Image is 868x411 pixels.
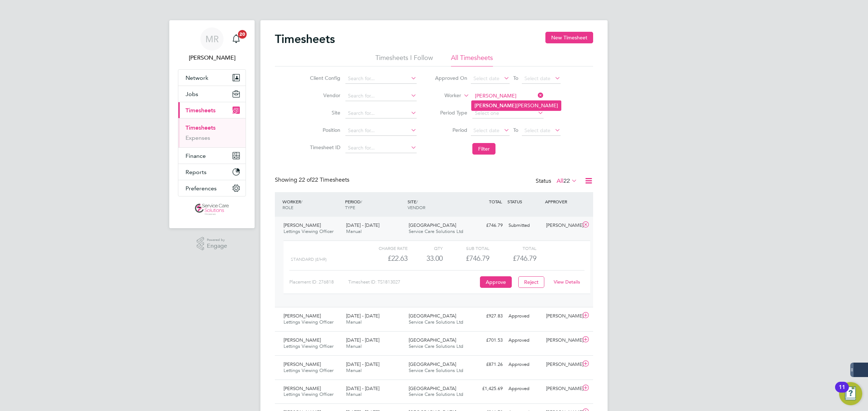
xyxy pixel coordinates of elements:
span: [GEOGRAPHIC_DATA] [409,313,456,319]
button: Open Resource Center, 11 new notifications [839,382,862,405]
span: Lettings Viewing Officer [284,367,333,373]
span: Manual [346,228,362,234]
span: / [301,199,302,204]
input: Search for... [472,91,544,101]
input: Search for... [345,126,417,136]
div: £746.79 [443,252,489,264]
span: TYPE [345,204,355,210]
div: Approved [506,310,543,322]
button: New Timesheet [545,32,593,43]
span: [DATE] - [DATE] [346,337,379,343]
span: Select date [524,127,550,134]
button: Reports [178,164,246,180]
div: SITE [406,195,468,214]
label: Worker [429,92,461,99]
span: To [511,73,520,83]
div: Timesheet ID: TS1813027 [348,276,478,288]
div: QTY [408,244,443,252]
li: Timesheets I Follow [375,53,433,66]
label: Position [308,127,340,133]
span: 22 Timesheets [299,176,349,183]
label: All [557,177,577,185]
div: Charge rate [361,244,408,252]
label: Period Type [435,109,467,116]
div: 11 [839,387,845,397]
span: Service Care Solutions Ltd [409,391,463,397]
span: Lettings Viewing Officer [284,391,333,397]
a: Expenses [186,134,210,141]
span: Finance [186,152,206,159]
nav: Main navigation [169,20,255,228]
span: MR [205,34,219,44]
div: Total [489,244,536,252]
span: [PERSON_NAME] [284,222,321,228]
div: Approved [506,383,543,395]
div: 33.00 [408,252,443,264]
span: Network [186,74,208,81]
span: Reports [186,169,207,176]
label: Timesheet ID [308,144,340,151]
div: [PERSON_NAME] [543,383,581,395]
span: To [511,125,520,135]
div: £927.83 [468,310,506,322]
span: Jobs [186,91,198,98]
div: Placement ID: 276818 [289,276,348,288]
span: [DATE] - [DATE] [346,222,379,228]
span: Service Care Solutions Ltd [409,367,463,373]
div: [PERSON_NAME] [543,310,581,322]
b: [PERSON_NAME] [475,103,516,109]
input: Search for... [345,91,417,101]
span: TOTAL [489,199,502,204]
button: Timesheets [178,102,246,118]
span: Matt Robson [178,53,246,62]
span: VENDOR [408,204,425,210]
div: Timesheets [178,118,246,147]
span: £746.79 [513,254,536,263]
span: [DATE] - [DATE] [346,313,379,319]
a: Go to home page [178,204,246,215]
button: Preferences [178,180,246,196]
span: Standard (£/HR) [291,257,327,262]
span: Service Care Solutions Ltd [409,228,463,234]
span: Preferences [186,185,217,192]
div: £1,425.69 [468,383,506,395]
a: Powered byEngage [197,237,227,251]
div: [PERSON_NAME] [543,220,581,232]
div: Sub Total [443,244,489,252]
button: Network [178,70,246,86]
a: Timesheets [186,124,216,131]
input: Select one [472,108,544,118]
span: 20 [238,30,247,39]
span: Engage [207,243,227,249]
span: [PERSON_NAME] [284,337,321,343]
span: Service Care Solutions Ltd [409,319,463,325]
input: Search for... [345,143,417,153]
span: Service Care Solutions Ltd [409,343,463,349]
button: Approve [480,276,512,288]
div: [PERSON_NAME] [543,359,581,371]
span: [PERSON_NAME] [284,313,321,319]
div: Status [536,176,579,186]
span: / [361,199,362,204]
label: Client Config [308,75,340,81]
span: Select date [524,75,550,82]
div: £746.79 [468,220,506,232]
input: Search for... [345,108,417,118]
span: [GEOGRAPHIC_DATA] [409,337,456,343]
span: Lettings Viewing Officer [284,343,333,349]
button: Finance [178,148,246,164]
span: Lettings Viewing Officer [284,228,333,234]
div: Submitted [506,220,543,232]
label: Period [435,127,467,133]
span: [DATE] - [DATE] [346,385,379,391]
div: £701.53 [468,334,506,346]
div: Approved [506,334,543,346]
label: Approved On [435,75,467,81]
img: servicecare-logo-retina.png [195,204,229,215]
div: Approved [506,359,543,371]
a: MR[PERSON_NAME] [178,27,246,62]
li: All Timesheets [451,53,493,66]
div: Showing [275,176,351,184]
div: £871.26 [468,359,506,371]
span: Manual [346,319,362,325]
